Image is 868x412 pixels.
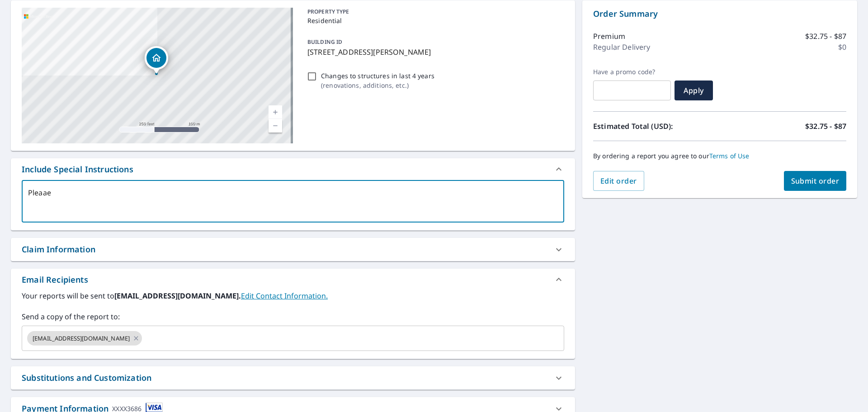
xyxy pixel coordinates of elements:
[593,42,650,52] p: Regular Delivery
[11,158,575,180] div: Include Special Instructions
[22,311,564,322] label: Send a copy of the report to:
[593,121,720,132] p: Estimated Total (USD):
[145,46,168,74] div: Dropped pin, building 1, Residential property, 9800 2nd St Joshua, TX 76058
[11,238,575,261] div: Claim Information
[307,47,561,57] p: [STREET_ADDRESS][PERSON_NAME]
[241,291,328,301] a: EditContactInfo
[805,31,846,42] p: $32.75 - $87
[269,119,282,133] a: Current Level 17, Zoom Out
[28,189,558,214] textarea: Plea
[791,176,840,186] span: Submit order
[307,38,342,46] p: BUILDING ID
[784,171,847,191] button: Submit order
[22,290,564,301] label: Your reports will be sent to
[22,372,151,384] div: Substitutions and Customization
[682,85,706,95] span: Apply
[22,274,88,286] div: Email Recipients
[114,291,241,301] b: [EMAIL_ADDRESS][DOMAIN_NAME].
[600,176,637,186] span: Edit order
[593,171,644,191] button: Edit order
[593,152,846,160] p: By ordering a report you agree to our
[307,16,561,25] p: Residential
[321,81,434,90] p: ( renovations, additions, etc. )
[27,334,135,343] span: [EMAIL_ADDRESS][DOMAIN_NAME]
[22,163,133,175] div: Include Special Instructions
[805,121,846,132] p: $32.75 - $87
[11,269,575,290] div: Email Recipients
[22,243,95,256] div: Claim Information
[593,8,846,20] p: Order Summary
[593,31,625,42] p: Premium
[321,71,434,81] p: Changes to structures in last 4 years
[838,42,846,52] p: $0
[675,81,713,100] button: Apply
[307,8,561,16] p: PROPERTY TYPE
[11,366,575,389] div: Substitutions and Customization
[269,105,282,119] a: Current Level 17, Zoom In
[709,152,750,160] a: Terms of Use
[593,68,671,76] label: Have a promo code?
[27,331,142,346] div: [EMAIL_ADDRESS][DOMAIN_NAME]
